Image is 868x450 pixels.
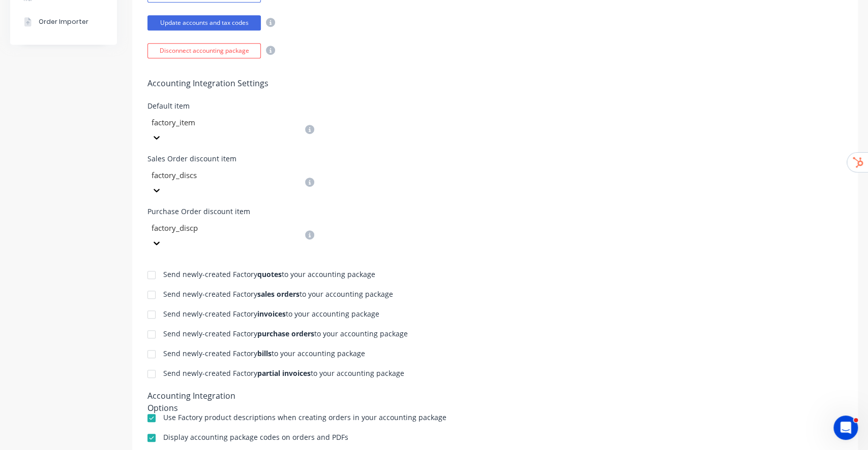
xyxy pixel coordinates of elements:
[147,43,261,58] button: Disconnect accounting package
[163,370,404,377] div: Send newly-created Factory to your accounting package
[10,9,117,34] button: Order Importer
[833,416,858,440] iframe: Intercom live chat
[257,368,311,378] b: partial invoices
[163,271,375,278] div: Send newly-created Factory to your accounting package
[257,269,282,279] b: quotes
[163,350,365,357] div: Send newly-created Factory to your accounting package
[163,330,408,337] div: Send newly-created Factory to your accounting package
[257,349,272,358] b: bills
[257,309,286,319] b: invoices
[163,434,348,441] div: Display accounting package codes on orders and PDFs
[163,310,379,318] div: Send newly-created Factory to your accounting package
[257,289,300,299] b: sales orders
[147,155,314,162] div: Sales Order discount item
[147,390,267,404] div: Accounting Integration Options
[163,414,446,421] div: Use Factory product descriptions when creating orders in your accounting package
[257,329,314,338] b: purchase orders
[147,208,314,215] div: Purchase Order discount item
[163,291,393,298] div: Send newly-created Factory to your accounting package
[147,102,314,110] div: Default item
[147,79,843,88] h5: Accounting Integration Settings
[39,17,88,26] div: Order Importer
[147,15,261,30] button: Update accounts and tax codes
